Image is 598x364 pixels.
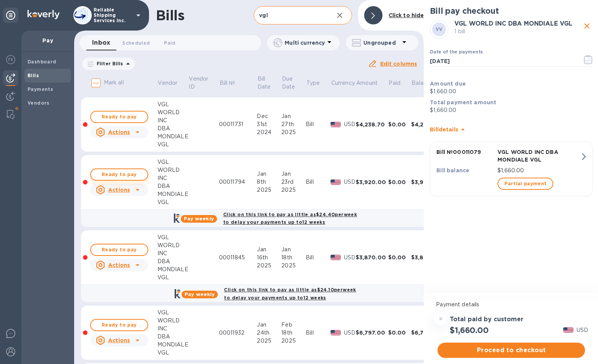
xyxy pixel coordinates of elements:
button: Ready to pay [90,319,148,331]
div: 00011932 [219,329,257,337]
div: 18th [281,329,306,337]
button: Partial payment [498,178,553,190]
div: MONDIALE [157,190,188,198]
span: Vendor ID [189,75,218,91]
div: 16th [257,254,281,262]
p: Currency [331,79,355,87]
div: Bill [306,329,331,337]
div: 2024 [257,128,281,136]
p: Balance [412,79,433,87]
div: 8th [257,178,281,186]
div: MONDIALE [157,133,188,141]
div: WORLD [157,166,188,174]
p: USD [344,178,356,186]
b: Click to hide [389,12,424,18]
div: $0.00 [388,178,411,186]
div: 31st [257,120,281,128]
p: Reliable Shipping Services Inc. [94,7,132,23]
p: Pay [28,37,68,44]
p: $1,660.00 [430,87,593,95]
div: VGL [157,273,188,281]
span: Ready to pay [97,245,141,254]
div: WORLD [157,317,188,325]
p: Bill № [220,79,235,87]
div: Bill [306,120,331,128]
div: $3,920.00 [356,178,388,186]
div: $0.00 [388,121,411,128]
b: Pay weekly [184,216,214,222]
span: Ready to pay [97,112,141,121]
h2: $1,660.00 [450,325,488,335]
button: Proceed to checkout [438,343,585,358]
div: Jan [257,321,281,329]
u: Actions [108,337,130,343]
div: VGL [157,158,188,166]
span: Bill Date [258,75,281,91]
div: $4,238.70 [356,121,388,128]
div: 27th [281,120,306,128]
p: Filter Bills [94,60,123,67]
p: Vendor [158,79,177,87]
div: Jan [257,170,281,178]
h3: Total paid by customer [450,316,523,323]
div: $0.00 [388,329,411,336]
div: WORLD [157,108,188,116]
button: Ready to pay [90,168,148,181]
div: Dec [257,112,281,120]
b: Bills [28,73,39,78]
button: Bill №00011079VGL WORLD INC DBA MONDIALE VGLBill balance$1,660.00Partial payment [430,142,593,196]
div: VGL [157,349,188,357]
div: 2025 [281,128,306,136]
div: DBA [157,333,188,341]
span: Scheduled [122,39,150,47]
b: Vendors [28,100,50,106]
div: $0.00 [388,254,411,261]
p: Bill balance [436,167,494,174]
div: 2025 [281,262,306,270]
div: VGL [157,233,188,241]
div: $6,797.00 [411,329,444,336]
span: Partial payment [504,179,546,188]
div: DBA [157,257,188,265]
span: Ready to pay [97,320,141,330]
div: MONDIALE [157,341,188,349]
h1: Bills [156,7,184,23]
div: INC [157,249,188,257]
img: USD [331,330,341,335]
p: Type [306,79,320,87]
div: 23rd [281,178,306,186]
div: Bill [306,254,331,262]
p: Payment details [436,301,587,309]
span: Vendor [158,79,187,87]
p: USD [344,329,356,337]
h2: Bill pay checkout [430,6,593,16]
button: Ready to pay [90,111,148,123]
p: USD [577,326,588,334]
div: VGL [157,141,188,149]
img: USD [331,180,341,185]
div: Jan [281,246,306,254]
p: Mark all [104,79,124,87]
b: Amount due [430,81,466,87]
span: Inbox [92,37,110,48]
div: 2025 [257,186,281,194]
u: Actions [108,262,130,268]
div: Jan [281,112,306,120]
b: VGL WORLD INC DBA MONDIALE VGL [454,20,572,27]
div: $3,920.00 [411,178,444,186]
button: Ready to pay [90,244,148,256]
span: Balance [412,79,443,87]
p: Paid [389,79,400,87]
span: Paid [389,79,410,87]
div: $6,797.00 [356,329,388,336]
span: Bill № [220,79,245,87]
div: 00011845 [219,254,257,262]
label: Date of the payments [430,50,483,55]
div: Billdetails [430,117,593,142]
div: 2025 [281,186,306,194]
div: MONDIALE [157,265,188,273]
div: Jan [257,246,281,254]
img: USD [331,122,341,127]
u: Actions [108,129,130,135]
